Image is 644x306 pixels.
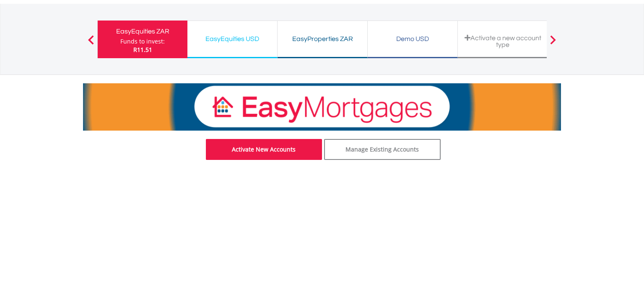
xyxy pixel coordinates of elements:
img: EasyMortage Promotion Banner [83,83,561,131]
a: Manage Existing Accounts [324,139,441,160]
div: Activate a new account type [463,34,543,48]
div: EasyProperties ZAR [283,33,362,45]
div: Demo USD [373,33,452,45]
a: Activate New Accounts [206,139,322,160]
div: EasyEquities ZAR [103,26,182,37]
div: Funds to invest: [120,37,165,46]
div: EasyEquities USD [192,33,272,45]
span: R11.51 [133,46,152,54]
